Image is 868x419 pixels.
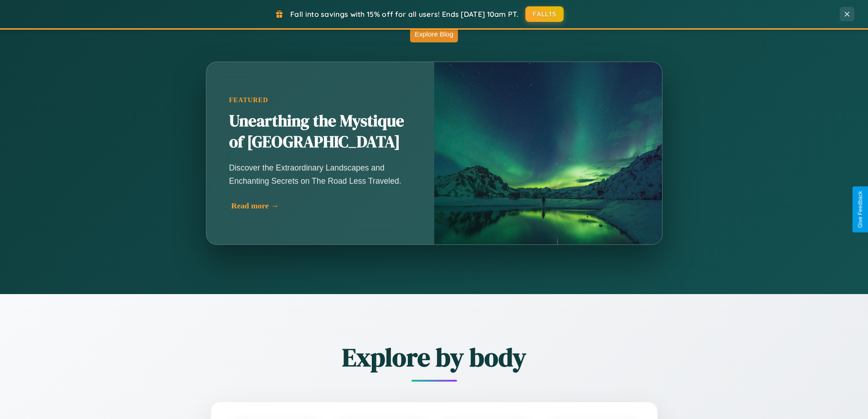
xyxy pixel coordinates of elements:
[231,201,414,211] div: Read more →
[857,191,863,228] div: Give Feedback
[525,6,564,22] button: FALL15
[290,10,519,19] span: Fall into savings with 15% off for all users! Ends [DATE] 10am PT.
[410,26,458,42] button: Explore Blog
[229,111,411,153] h2: Unearthing the Mystique of [GEOGRAPHIC_DATA]
[161,340,708,375] h2: Explore by body
[229,96,411,104] div: Featured
[229,161,411,187] p: Discover the Extraordinary Landscapes and Enchanting Secrets on The Road Less Traveled.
